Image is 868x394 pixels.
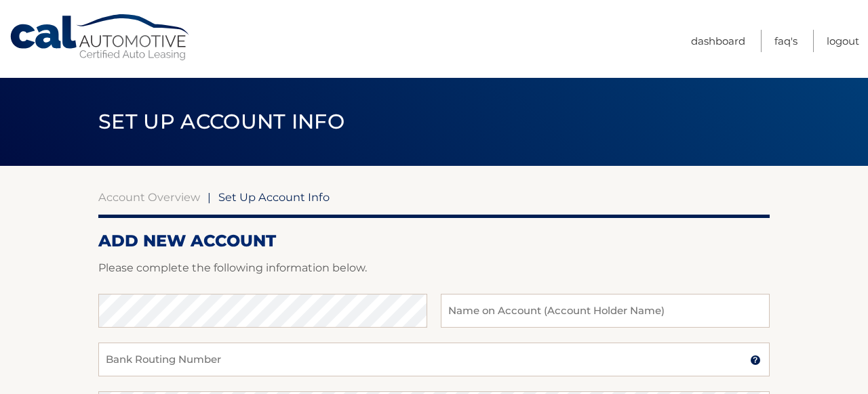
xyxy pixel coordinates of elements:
span: Set Up Account Info [98,109,344,134]
h2: ADD NEW ACCOUNT [98,231,770,251]
a: Cal Automotive [9,14,192,62]
a: Account Overview [98,190,200,204]
input: Bank Routing Number [98,343,770,376]
span: | [208,190,211,204]
a: FAQ's [774,30,797,52]
a: Dashboard [691,30,745,52]
span: Set Up Account Info [218,190,330,204]
p: Please complete the following information below. [98,259,770,278]
input: Name on Account (Account Holder Name) [441,294,770,328]
img: tooltip.svg [750,355,761,366]
a: Logout [827,30,859,52]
